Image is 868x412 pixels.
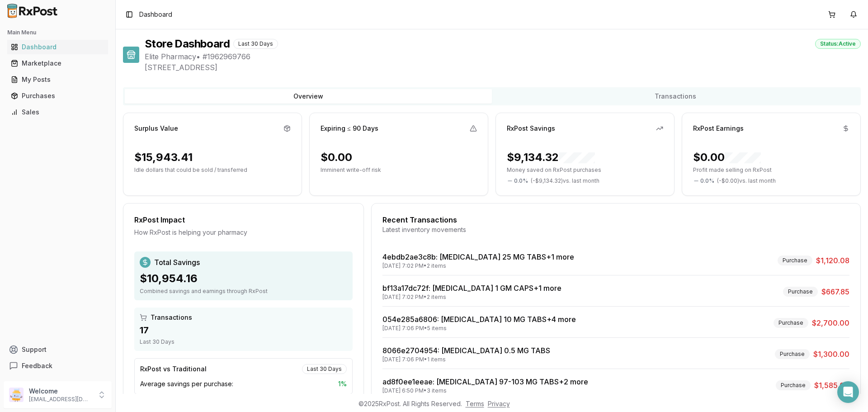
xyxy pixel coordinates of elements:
[134,228,353,237] div: How RxPost is helping your pharmacy
[11,59,104,68] div: Marketplace
[145,62,861,73] span: [STREET_ADDRESS]
[816,255,849,266] span: $1,120.08
[22,361,52,370] span: Feedback
[837,381,859,403] div: Open Intercom Messenger
[140,338,347,346] div: Last 30 Days
[134,166,291,174] p: Idle dollars that could be sold / transferred
[139,10,172,19] nav: breadcrumb
[814,380,849,391] span: $1,585.00
[382,315,576,324] a: 054e285a6806: [MEDICAL_DATA] 10 MG TABS+4 more
[815,39,861,49] div: Status: Active
[9,388,24,402] img: User avatar
[4,341,112,358] button: Support
[4,4,61,18] img: RxPost Logo
[382,387,588,394] div: [DATE] 6:50 PM • 3 items
[321,150,352,165] div: $0.00
[145,51,861,62] span: Elite Pharmacy • # 1962969766
[140,324,347,336] div: 17
[693,166,849,174] p: Profit made selling on RxPost
[338,379,347,388] span: 1 %
[382,356,550,363] div: [DATE] 7:06 PM • 1 items
[382,377,588,386] a: ad8f0ee1eeae: [MEDICAL_DATA] 97-103 MG TABS+2 more
[382,252,574,261] a: 4ebdb2ae3c8b: [MEDICAL_DATA] 25 MG TABS+1 more
[11,43,104,52] div: Dashboard
[507,166,663,174] p: Money saved on RxPost purchases
[775,349,810,359] div: Purchase
[382,262,574,270] div: [DATE] 7:02 PM • 2 items
[717,177,776,185] span: ( - $0.00 ) vs. last month
[813,349,849,360] span: $1,300.00
[488,400,510,407] a: Privacy
[531,177,599,185] span: ( - $9,134.32 ) vs. last month
[11,108,104,117] div: Sales
[778,256,812,265] div: Purchase
[382,346,550,355] a: 8066e2704954: [MEDICAL_DATA] 0.5 MG TABS
[492,89,859,104] button: Transactions
[321,166,477,174] p: Imminent write-off risk
[233,39,278,49] div: Last 30 Days
[783,287,818,297] div: Purchase
[507,150,595,165] div: $9,134.32
[382,214,849,225] div: Recent Transactions
[700,177,714,185] span: 0.0 %
[4,89,112,103] button: Purchases
[125,89,492,104] button: Overview
[134,150,193,165] div: $15,943.41
[382,325,576,332] div: [DATE] 7:06 PM • 5 items
[11,75,104,84] div: My Posts
[382,284,561,293] a: bf13a17dc72f: [MEDICAL_DATA] 1 GM CAPS+1 more
[4,105,112,119] button: Sales
[812,317,849,328] span: $2,700.00
[7,88,108,104] a: Purchases
[140,379,233,388] span: Average savings per purchase:
[139,10,172,19] span: Dashboard
[140,288,347,295] div: Combined savings and earnings through RxPost
[29,387,92,396] p: Welcome
[140,271,347,286] div: $10,954.16
[134,124,178,133] div: Surplus Value
[4,358,112,374] button: Feedback
[140,365,207,374] div: RxPost vs Traditional
[154,257,200,268] span: Total Savings
[4,56,112,71] button: Marketplace
[151,313,192,322] span: Transactions
[7,29,108,36] h2: Main Menu
[4,72,112,87] button: My Posts
[382,294,561,301] div: [DATE] 7:02 PM • 2 items
[321,124,378,133] div: Expiring ≤ 90 Days
[507,124,555,133] div: RxPost Savings
[4,40,112,54] button: Dashboard
[134,214,353,225] div: RxPost Impact
[693,124,744,133] div: RxPost Earnings
[382,225,849,234] div: Latest inventory movements
[466,400,484,407] a: Terms
[7,104,108,120] a: Sales
[774,318,808,328] div: Purchase
[821,286,849,297] span: $667.85
[776,380,811,390] div: Purchase
[7,71,108,88] a: My Posts
[302,364,347,374] div: Last 30 Days
[7,55,108,71] a: Marketplace
[11,91,104,100] div: Purchases
[29,396,92,403] p: [EMAIL_ADDRESS][DOMAIN_NAME]
[693,150,761,165] div: $0.00
[514,177,528,185] span: 0.0 %
[7,39,108,55] a: Dashboard
[145,37,230,51] h1: Store Dashboard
